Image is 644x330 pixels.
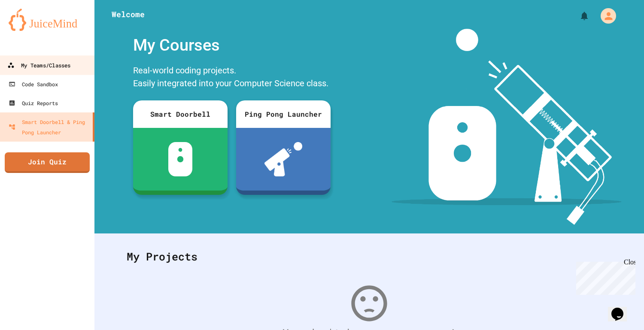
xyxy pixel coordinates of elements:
[608,296,635,321] iframe: chat widget
[392,29,622,225] img: banner-image-my-projects.png
[573,258,635,295] iframe: chat widget
[5,152,90,173] a: Join Quiz
[236,100,331,128] div: Ping Pong Launcher
[264,142,303,176] img: ppl-with-ball.png
[133,100,228,128] div: Smart Doorbell
[7,60,70,71] div: My Teams/Classes
[129,62,335,94] div: Real-world coding projects. Easily integrated into your Computer Science class.
[168,142,193,176] img: sdb-white.svg
[592,6,618,26] div: My Account
[9,9,86,31] img: logo-orange.svg
[129,29,335,62] div: My Courses
[9,117,89,137] div: Smart Doorbell & Ping Pong Launcher
[118,240,620,273] div: My Projects
[9,79,58,89] div: Code Sandbox
[3,3,59,54] div: Chat with us now!Close
[563,9,592,23] div: My Notifications
[9,98,58,108] div: Quiz Reports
